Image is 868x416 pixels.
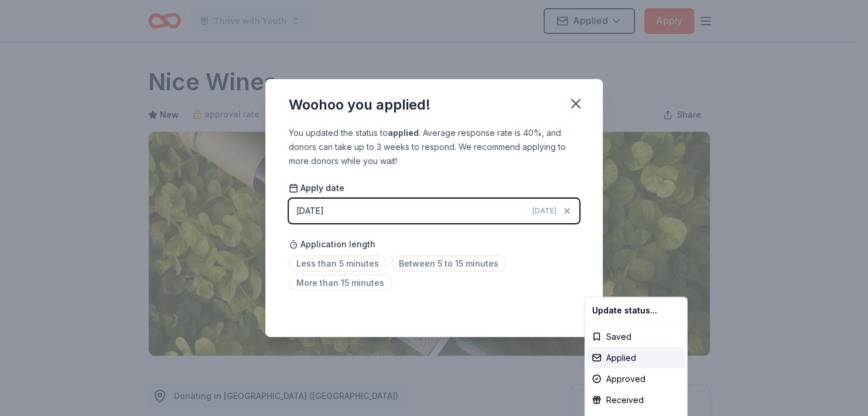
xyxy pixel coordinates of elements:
[587,326,685,347] div: Saved
[587,389,685,410] div: Received
[587,299,685,320] div: Update status...
[587,368,685,389] div: Approved
[214,14,286,28] span: Thrive with Youth
[587,347,685,368] div: Applied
